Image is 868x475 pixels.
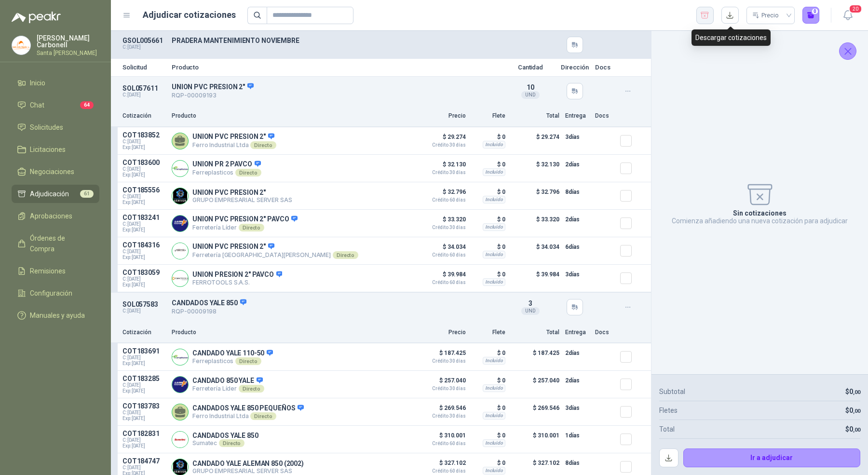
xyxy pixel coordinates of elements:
p: $ 34.034 [511,241,559,260]
img: Company Logo [172,432,188,448]
span: Crédito 30 días [418,414,466,419]
p: RQP-00009193 [172,91,501,100]
a: Chat64 [12,96,99,114]
p: C: [DATE] [122,308,166,314]
p: UNION PVC PRESION 2" [172,82,501,91]
span: C: [DATE] [122,249,166,255]
p: GRUPO EMPRESARIAL SERVER SAS [192,196,292,204]
p: $ 39.984 [511,269,559,288]
span: Crédito 30 días [418,143,466,148]
span: Exp: [DATE] [122,443,166,449]
p: UNION PVC PRESION 2" PAVCO [192,215,298,224]
span: Exp: [DATE] [122,388,166,394]
span: Remisiones [30,266,66,276]
p: COT183691 [122,347,166,355]
span: Crédito 30 días [418,359,466,364]
span: Crédito 60 días [418,280,466,285]
span: Negociaciones [30,166,74,177]
span: Crédito 60 días [418,469,466,474]
p: 2 días [565,214,589,225]
p: $ 0 [472,131,505,143]
p: $ 310.001 [418,430,466,446]
span: Configuración [30,288,72,299]
p: $ [845,405,860,416]
span: 10 [527,83,534,91]
p: COT183600 [122,159,166,166]
button: Cerrar [839,42,856,60]
span: 0 [849,425,860,433]
p: Sin cotizaciones [733,209,787,217]
p: $ 0 [472,159,505,170]
div: Directo [239,385,264,393]
p: SOL057583 [122,300,166,308]
div: Directo [235,357,261,365]
p: $ 0 [472,269,505,280]
p: Ferretería Líder [192,224,298,231]
span: Órdenes de Compra [30,233,90,254]
p: $ 269.546 [511,402,559,421]
p: COT182831 [122,430,166,437]
p: $ 187.425 [511,347,559,366]
span: Exp: [DATE] [122,361,166,366]
p: Docs [595,111,614,121]
span: Exp: [DATE] [122,200,166,205]
p: COT183241 [122,214,166,221]
p: CANDADO 850 YALE [192,377,264,385]
div: Precio [752,8,780,23]
div: Incluido [483,357,505,365]
p: 3 días [565,402,589,414]
p: $ 0 [472,375,505,386]
p: Subtotal [659,386,685,397]
p: SOL057611 [122,84,166,92]
span: Manuales y ayuda [30,310,85,321]
a: Aprobaciones [12,207,99,225]
p: $ 29.274 [511,131,559,150]
p: Ferretería [GEOGRAPHIC_DATA][PERSON_NAME] [192,251,358,259]
img: Company Logo [172,459,188,475]
p: 2 días [565,159,589,170]
p: Sumatec [192,439,258,447]
div: Directo [235,169,261,176]
p: Total [511,328,559,337]
p: CANDADOS YALE 850 [172,299,501,307]
div: Incluido [483,278,505,286]
p: Ferro Industrial Ltda [192,141,276,149]
span: Crédito 30 días [418,225,466,230]
span: C: [DATE] [122,221,166,227]
a: Adjudicación61 [12,185,99,203]
p: Entrega [565,111,589,121]
span: C: [DATE] [122,166,166,172]
span: C: [DATE] [122,355,166,361]
img: Company Logo [172,271,188,286]
a: Inicio [12,74,99,92]
span: Crédito 60 días [418,198,466,203]
span: ,00 [853,427,860,433]
p: Producto [172,328,412,337]
div: Incluido [483,467,505,475]
p: $ 0 [472,214,505,225]
p: CANDADOS YALE 850 PEQUEÑOS [192,404,304,413]
p: $ 187.425 [418,347,466,364]
div: Descargar cotizaciones [692,29,771,46]
span: ,00 [853,408,860,414]
div: Incluido [483,412,505,420]
p: Cotización [122,328,166,337]
p: RQP-00009198 [172,307,501,316]
div: Directo [239,224,264,231]
p: $ 33.320 [418,214,466,230]
span: 20 [849,4,862,14]
img: Company Logo [172,161,188,176]
p: Precio [418,328,466,337]
span: 61 [80,190,94,198]
p: $ [845,424,860,434]
p: $ 327.102 [418,457,466,474]
p: 8 días [565,457,589,469]
p: Santa [PERSON_NAME] [37,50,99,56]
div: Incluido [483,168,505,176]
p: COT183285 [122,375,166,382]
p: COT185556 [122,186,166,194]
p: Docs [595,64,614,70]
p: 6 días [565,241,589,253]
h1: Adjudicar cotizaciones [143,8,236,22]
p: UNION PVC PRESION 2" [192,243,358,251]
